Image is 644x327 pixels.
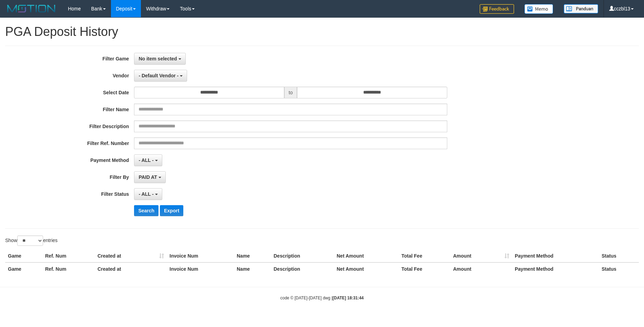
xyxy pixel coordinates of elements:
[399,262,450,275] th: Total Fee
[284,87,297,98] span: to
[139,191,154,197] span: - ALL -
[139,157,154,163] span: - ALL -
[399,250,450,262] th: Total Fee
[5,235,58,246] label: Show entries
[42,250,95,262] th: Ref. Num
[334,250,399,262] th: Net Amount
[139,56,177,61] span: No item selected
[160,205,183,216] button: Export
[134,188,162,200] button: - ALL -
[167,250,234,262] th: Invoice Num
[512,250,599,262] th: Payment Method
[512,262,599,275] th: Payment Method
[5,250,42,262] th: Game
[271,262,334,275] th: Description
[17,235,43,246] select: Showentries
[280,296,364,300] small: code © [DATE]-[DATE] dwg |
[95,262,167,275] th: Created at
[134,205,159,216] button: Search
[167,262,234,275] th: Invoice Num
[450,262,512,275] th: Amount
[334,262,399,275] th: Net Amount
[134,53,185,65] button: No item selected
[139,73,178,78] span: - Default Vendor -
[450,250,512,262] th: Amount
[42,262,95,275] th: Ref. Num
[564,4,598,13] img: panduan.png
[95,250,167,262] th: Created at
[5,3,58,14] img: MOTION_logo.png
[5,262,42,275] th: Game
[333,296,364,300] strong: [DATE] 18:31:44
[271,250,334,262] th: Description
[5,25,639,39] h1: PGA Deposit History
[134,171,165,183] button: PAID AT
[599,250,639,262] th: Status
[134,154,162,166] button: - ALL -
[134,70,187,81] button: - Default Vendor -
[599,262,639,275] th: Status
[234,262,271,275] th: Name
[139,174,157,180] span: PAID AT
[524,4,553,14] img: Button%20Memo.svg
[234,250,271,262] th: Name
[480,4,514,14] img: Feedback.jpg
